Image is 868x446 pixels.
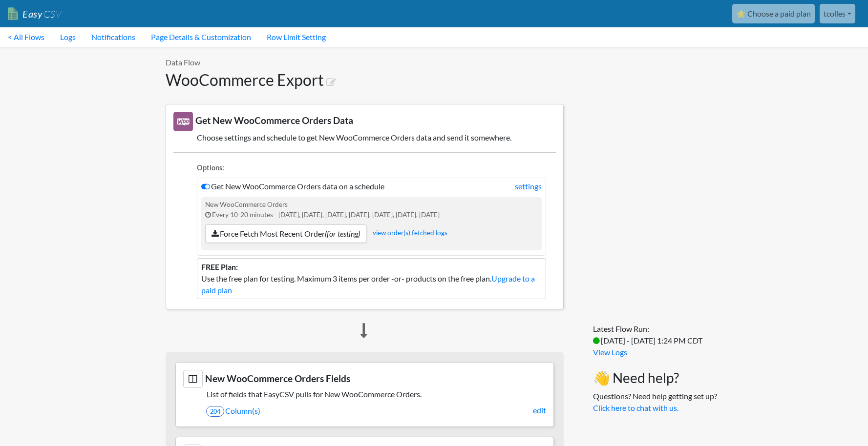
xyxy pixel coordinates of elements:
a: Force Fetch Most Recent Order(for testing) [205,224,366,243]
a: tcolles [820,4,855,23]
div: New WooCommerce Orders Every 10-20 minutes - [DATE], [DATE], [DATE], [DATE], [DATE], [DATE], [DATE] [201,197,542,250]
li: Use the free plan for testing. Maximum 3 items per order -or- products on the free plan. [197,258,546,299]
a: View Logs [593,347,627,357]
a: Row Limit Setting [259,27,334,47]
li: Options: [197,162,546,176]
a: Click here to chat with us. [593,403,678,412]
a: 204Column(s) [206,403,546,419]
h3: New WooCommerce Orders Fields [183,370,546,388]
h5: Choose settings and schedule to get New WooCommerce Orders data and send it somewhere. [173,133,556,142]
a: view order(s) fetched logs [373,229,447,237]
span: 204 [206,406,224,417]
a: Page Details & Customization [143,27,259,47]
a: settings [515,181,542,192]
p: Questions? Need help getting set up? [593,390,717,414]
a: Logs [52,27,84,47]
b: FREE Plan: [201,262,238,271]
iframe: chat widget [827,407,858,436]
h3: Get New WooCommerce Orders Data [173,112,556,131]
a: Upgrade to a paid plan [201,274,535,295]
img: New WooCommerce Orders [173,112,193,131]
li: Get New WooCommerce Orders data on a schedule [197,178,546,256]
a: edit [533,405,546,416]
span: CSV [42,8,62,20]
h3: 👋 Need help? [593,370,717,386]
a: EasyCSV [8,4,62,24]
span: Latest Flow Run: [DATE] - [DATE] 1:24 PM CDT [593,324,702,345]
i: (for testing) [325,229,360,238]
h1: WooCommerce Export [166,71,564,89]
p: Data Flow [166,57,564,68]
a: Notifications [84,27,143,47]
h5: List of fields that EasyCSV pulls for New WooCommerce Orders. [183,389,546,399]
a: ⭐ Choose a paid plan [732,4,815,23]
